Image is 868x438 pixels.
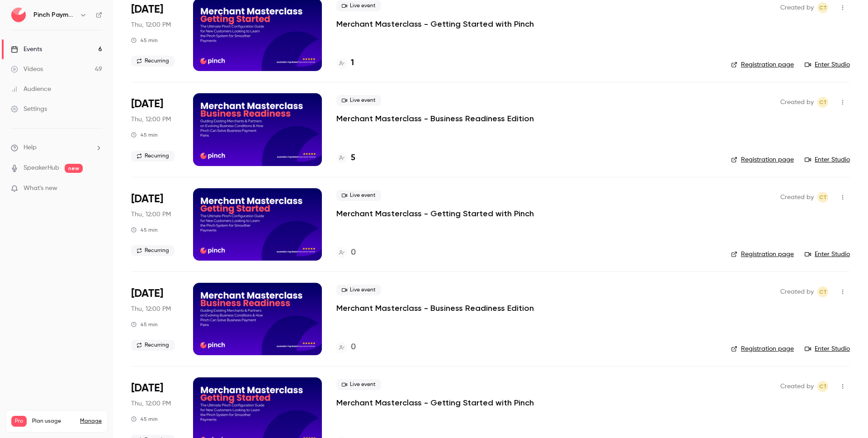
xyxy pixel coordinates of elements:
[351,247,356,259] h4: 0
[805,155,850,164] a: Enter Studio
[351,341,356,353] h4: 0
[780,381,814,392] span: Created by
[11,416,27,427] span: Pro
[131,131,158,138] div: 45 min
[131,340,175,351] span: Recurring
[65,164,83,173] span: new
[351,57,354,69] h4: 1
[817,381,828,392] span: Cameron Taylor
[805,250,850,259] a: Enter Studio
[131,226,158,233] div: 45 min
[131,56,175,67] span: Recurring
[33,10,76,19] h6: Pinch Payments
[819,192,827,203] span: CT
[780,192,814,203] span: Created by
[731,60,794,69] a: Registration page
[731,155,794,164] a: Registration page
[131,93,179,166] div: Oct 30 Thu, 12:00 PM (Australia/Brisbane)
[11,8,26,22] img: Pinch Payments
[336,397,534,408] a: Merchant Masterclass - Getting Started with Pinch
[819,381,827,392] span: CT
[91,185,102,193] iframe: Noticeable Trigger
[336,247,356,259] a: 0
[817,97,828,108] span: Cameron Taylor
[817,192,828,203] span: Cameron Taylor
[24,143,37,152] span: Help
[351,152,355,164] h4: 5
[336,341,356,353] a: 0
[131,20,171,29] span: Thu, 12:00 PM
[336,57,354,69] a: 1
[336,95,381,106] span: Live event
[131,192,163,206] span: [DATE]
[817,286,828,297] span: Cameron Taylor
[11,143,102,152] li: help-dropdown-opener
[731,250,794,259] a: Registration page
[131,415,158,423] div: 45 min
[336,208,534,219] a: Merchant Masterclass - Getting Started with Pinch
[336,303,534,314] a: Merchant Masterclass - Business Readiness Edition
[11,105,47,114] div: Settings
[131,381,163,395] span: [DATE]
[131,399,171,408] span: Thu, 12:00 PM
[11,65,43,74] div: Videos
[131,283,179,355] div: Nov 27 Thu, 12:00 PM (Australia/Brisbane)
[819,2,827,13] span: CT
[131,245,175,256] span: Recurring
[131,115,171,124] span: Thu, 12:00 PM
[24,184,57,193] span: What's new
[780,286,814,297] span: Created by
[131,188,179,261] div: Nov 13 Thu, 12:00 PM (Australia/Brisbane)
[131,151,175,162] span: Recurring
[731,344,794,353] a: Registration page
[817,2,828,13] span: Cameron Taylor
[805,60,850,69] a: Enter Studio
[336,379,381,390] span: Live event
[336,113,534,124] a: Merchant Masterclass - Business Readiness Edition
[819,286,827,297] span: CT
[11,85,51,94] div: Audience
[336,0,381,11] span: Live event
[336,19,534,29] a: Merchant Masterclass - Getting Started with Pinch
[80,418,102,425] a: Manage
[131,305,171,314] span: Thu, 12:00 PM
[780,2,814,13] span: Created by
[336,285,381,295] span: Live event
[131,2,163,17] span: [DATE]
[32,418,75,425] span: Plan usage
[780,97,814,108] span: Created by
[336,152,355,164] a: 5
[11,45,42,54] div: Events
[131,210,171,219] span: Thu, 12:00 PM
[819,97,827,108] span: CT
[131,286,163,301] span: [DATE]
[131,321,158,328] div: 45 min
[336,190,381,201] span: Live event
[24,163,59,173] a: SpeakerHub
[805,344,850,353] a: Enter Studio
[131,37,158,44] div: 45 min
[131,97,163,111] span: [DATE]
